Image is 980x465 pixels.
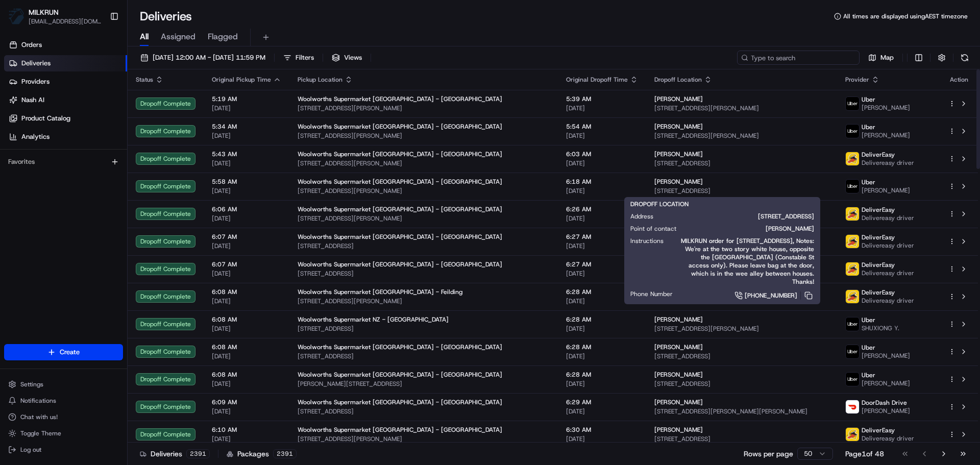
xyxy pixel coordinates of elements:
[654,123,703,131] span: [PERSON_NAME]
[298,150,502,158] span: Woolworths Supermarket [GEOGRAPHIC_DATA] - [GEOGRAPHIC_DATA]
[186,449,210,458] div: 2391
[20,397,56,405] span: Notifications
[654,150,703,158] span: [PERSON_NAME]
[212,288,281,296] span: 6:08 AM
[212,325,281,333] span: [DATE]
[212,398,281,406] span: 6:09 AM
[566,325,638,333] span: [DATE]
[862,297,914,305] span: Delivereasy driver
[212,150,281,158] span: 5:43 AM
[630,212,653,221] span: Address
[212,205,281,213] span: 6:06 AM
[298,270,550,278] span: [STREET_ADDRESS]
[298,315,449,324] span: Woolworths Supermarket NZ - [GEOGRAPHIC_DATA]
[846,400,859,413] img: doordash_logo_v2.png
[212,95,281,103] span: 5:19 AM
[29,17,102,26] span: [EMAIL_ADDRESS][DOMAIN_NAME]
[212,260,281,268] span: 6:07 AM
[298,159,550,167] span: [STREET_ADDRESS][PERSON_NAME]
[846,345,859,358] img: uber-new-logo.jpeg
[212,407,281,415] span: [DATE]
[654,325,828,333] span: [STREET_ADDRESS][PERSON_NAME]
[212,435,281,443] span: [DATE]
[4,426,123,440] button: Toggle Theme
[846,207,859,221] img: delivereasy_logo.png
[20,413,58,421] span: Chat with us!
[566,288,638,296] span: 6:28 AM
[566,150,638,158] span: 6:03 AM
[654,76,702,84] span: Dropoff Location
[212,352,281,360] span: [DATE]
[846,97,859,110] img: uber-new-logo.jpeg
[60,348,80,357] span: Create
[654,132,828,140] span: [STREET_ADDRESS][PERSON_NAME]
[566,260,638,268] span: 6:27 AM
[298,297,550,305] span: [STREET_ADDRESS][PERSON_NAME]
[298,380,550,388] span: [PERSON_NAME][STREET_ADDRESS]
[20,446,41,454] span: Log out
[566,187,638,195] span: [DATE]
[670,212,814,221] span: [STREET_ADDRESS]
[4,394,123,408] button: Notifications
[136,76,153,84] span: Status
[4,344,123,360] button: Create
[298,352,550,360] span: [STREET_ADDRESS]
[212,315,281,324] span: 6:08 AM
[212,178,281,186] span: 5:58 AM
[298,95,502,103] span: Woolworths Supermarket [GEOGRAPHIC_DATA] - [GEOGRAPHIC_DATA]
[21,40,42,50] span: Orders
[654,104,828,112] span: [STREET_ADDRESS][PERSON_NAME]
[298,132,550,140] span: [STREET_ADDRESS][PERSON_NAME]
[864,51,898,65] button: Map
[4,377,123,391] button: Settings
[862,178,875,186] span: Uber
[654,426,703,434] span: [PERSON_NAME]
[862,426,895,434] span: DeliverEasy
[744,449,793,459] p: Rows per page
[566,297,638,305] span: [DATE]
[4,55,127,71] a: Deliveries
[846,317,859,331] img: uber-new-logo.jpeg
[566,407,638,415] span: [DATE]
[298,407,550,415] span: [STREET_ADDRESS]
[212,426,281,434] span: 6:10 AM
[862,233,895,241] span: DeliverEasy
[862,344,875,352] span: Uber
[4,410,123,424] button: Chat with us!
[680,237,814,286] span: MILKRUN order for [STREET_ADDRESS], Notes: We're at the two story white house, opposite the [GEOG...
[654,187,828,195] span: [STREET_ADDRESS]
[862,241,914,250] span: Delivereasy driver
[4,110,127,127] a: Product Catalog
[845,449,884,459] div: Page 1 of 48
[737,51,860,65] input: Type to search
[846,180,859,193] img: uber-new-logo.jpeg
[654,178,703,186] span: [PERSON_NAME]
[654,380,828,388] span: [STREET_ADDRESS]
[212,297,281,305] span: [DATE]
[298,242,550,250] span: [STREET_ADDRESS]
[140,8,192,25] h1: Deliveries
[862,407,910,415] span: [PERSON_NAME]
[880,53,894,62] span: Map
[212,123,281,131] span: 5:34 AM
[153,53,265,62] span: [DATE] 12:00 AM - [DATE] 11:59 PM
[298,288,462,296] span: Woolworths Supermarket [GEOGRAPHIC_DATA] - Feilding
[21,114,70,123] span: Product Catalog
[212,343,281,351] span: 6:08 AM
[21,95,44,105] span: Nash AI
[298,343,502,351] span: Woolworths Supermarket [GEOGRAPHIC_DATA] - [GEOGRAPHIC_DATA]
[862,371,875,379] span: Uber
[21,132,50,141] span: Analytics
[630,200,689,208] span: DROPOFF LOCATION
[566,398,638,406] span: 6:29 AM
[654,407,828,415] span: [STREET_ADDRESS][PERSON_NAME][PERSON_NAME]
[566,205,638,213] span: 6:26 AM
[566,233,638,241] span: 6:27 AM
[21,59,51,68] span: Deliveries
[862,379,910,387] span: [PERSON_NAME]
[4,154,123,170] div: Favorites
[566,76,628,84] span: Original Dropoff Time
[948,76,970,84] div: Action
[298,325,550,333] span: [STREET_ADDRESS]
[689,290,814,301] a: [PHONE_NUMBER]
